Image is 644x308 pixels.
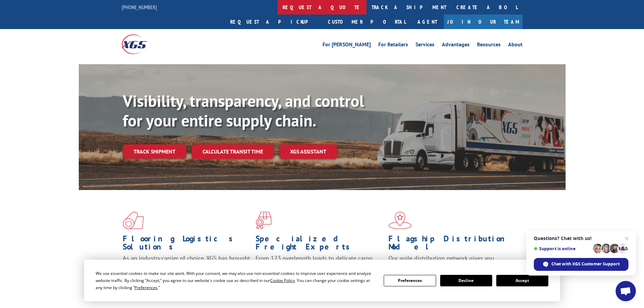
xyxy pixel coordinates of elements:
button: Accept [496,275,548,286]
span: Chat with XGS Customer Support [551,261,620,267]
h1: Flooring Logistics Solutions [123,235,251,254]
a: Track shipment [123,144,186,159]
div: Cookie Consent Prompt [84,260,560,301]
a: Customer Portal [323,15,411,29]
a: Advantages [442,42,470,49]
a: About [508,42,523,49]
span: Preferences [135,285,158,290]
button: Preferences [384,275,436,286]
a: Resources [477,42,501,49]
a: [PHONE_NUMBER] [122,4,157,10]
img: xgs-icon-flagship-distribution-model-red [388,212,412,229]
span: Support is online [534,246,591,251]
a: For [PERSON_NAME] [323,42,371,49]
a: XGS ASSISTANT [279,144,337,159]
p: From 123 overlength loads to delicate cargo, our experienced staff knows the best way to move you... [256,254,383,284]
h1: Flagship Distribution Model [388,235,516,254]
span: As an industry carrier of choice, XGS has brought innovation and dedication to flooring logistics... [123,254,250,278]
a: Agent [411,15,444,29]
b: Visibility, transparency, and control for your entire supply chain. [123,90,364,131]
div: We use essential cookies to make our site work. With your consent, we may also use non-essential ... [96,270,376,291]
a: Open chat [616,281,636,301]
button: Decline [440,275,492,286]
img: xgs-icon-total-supply-chain-intelligence-red [123,212,144,229]
h1: Specialized Freight Experts [256,235,383,254]
a: Services [415,42,434,49]
span: Cookie Policy [270,278,295,283]
a: Calculate transit time [192,144,274,159]
a: Request a pickup [225,15,323,29]
a: Join Our Team [444,15,523,29]
span: Questions? Chat with us! [534,236,628,241]
img: xgs-icon-focused-on-flooring-red [256,212,271,229]
a: For Retailers [378,42,408,49]
span: Chat with XGS Customer Support [534,258,628,271]
span: Our agile distribution network gives you nationwide inventory management on demand. [388,254,513,270]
